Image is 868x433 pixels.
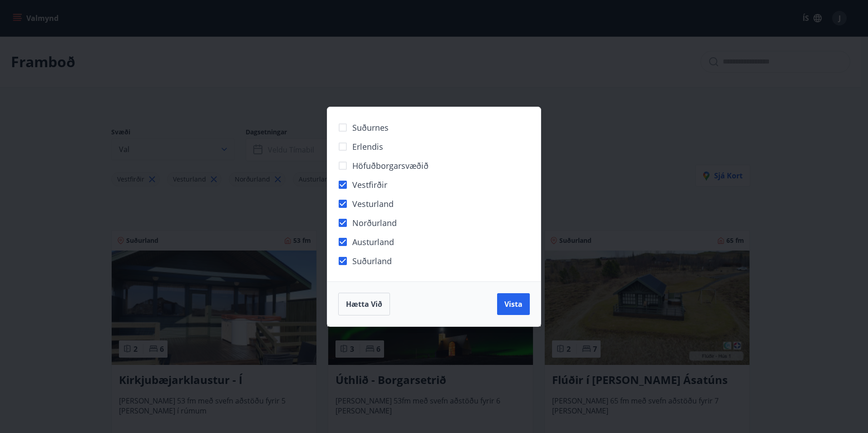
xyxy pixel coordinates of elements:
[346,299,382,309] span: Hætta við
[352,141,383,153] span: Erlendis
[338,293,390,315] button: Hætta við
[352,198,394,210] span: Vesturland
[497,293,530,315] button: Vista
[352,217,397,229] span: Norðurland
[504,299,523,309] span: Vista
[352,179,387,191] span: Vestfirðir
[352,122,389,133] span: Suðurnes
[352,160,429,172] span: Höfuðborgarsvæðið
[352,236,394,248] span: Austurland
[352,255,392,267] span: Suðurland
